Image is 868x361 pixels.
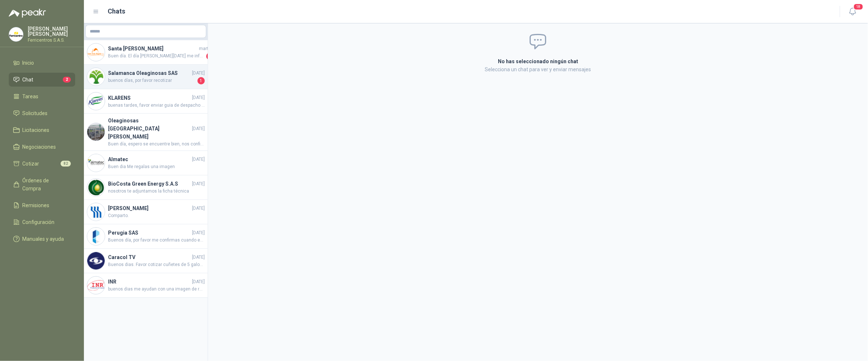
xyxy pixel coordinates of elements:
img: Company Logo [87,179,105,196]
p: [PERSON_NAME] [PERSON_NAME] [28,26,75,37]
h1: Chats [108,6,126,16]
img: Company Logo [87,154,105,172]
span: Inicio [23,59,34,67]
span: [DATE] [192,156,205,163]
a: Configuración [9,215,75,229]
img: Company Logo [87,252,105,270]
span: Configuración [23,218,55,226]
a: Company LogoBioCosta Green Energy S.A.S[DATE]nosotros te adjuntamos la ficha técnica [84,175,208,200]
span: Buen día. El día [PERSON_NAME][DATE] me informan que esta pulidora entregada, presenta rayones, n... [108,53,205,60]
span: [DATE] [192,254,205,261]
a: Solicitudes [9,106,75,120]
img: Company Logo [87,228,105,245]
h4: Salamanca Oleaginosas SAS [108,69,191,77]
a: Órdenes de Compra [9,174,75,195]
a: Chat2 [9,73,75,87]
img: Company Logo [87,123,105,141]
span: Chat [23,76,34,84]
span: [DATE] [192,229,205,236]
h4: Perugia SAS [108,229,191,237]
span: Licitaciones [23,126,50,134]
span: [DATE] [192,125,205,132]
a: Cotizar82 [9,157,75,171]
a: Company LogoINR[DATE]buenos dias me ayudan con una imagen de referencia de la prensa cotizada [84,273,208,298]
a: Company LogoSalamanca Oleaginosas SAS[DATE]buenos días, por favor recotizar1 [84,65,208,89]
span: [DATE] [192,180,205,187]
img: Company Logo [87,277,105,294]
span: Remisiones [23,201,50,209]
h4: KLARENS [108,94,191,102]
span: 1 [206,53,214,60]
img: Company Logo [9,27,23,41]
span: [DATE] [192,278,205,285]
span: nosotros te adjuntamos la ficha técnica [108,188,205,195]
h4: Oleaginosas [GEOGRAPHIC_DATA][PERSON_NAME] [108,117,191,141]
span: buenos dias me ayudan con una imagen de referencia de la prensa cotizada [108,286,205,293]
a: Company LogoSanta [PERSON_NAME]martesBuen día. El día [PERSON_NAME][DATE] me informan que esta pu... [84,40,208,65]
img: Company Logo [87,203,105,221]
span: [DATE] [192,205,205,212]
span: [DATE] [192,70,205,77]
p: Ferricentros S.A.S. [28,38,75,42]
a: Company Logo[PERSON_NAME][DATE]Comparto. [84,200,208,224]
a: Company LogoOleaginosas [GEOGRAPHIC_DATA][PERSON_NAME][DATE]Buen día, espero se encuentre bien, n... [84,114,208,151]
span: buenos días, por favor recotizar [108,77,196,84]
a: Remisiones [9,198,75,212]
span: Cotizar [23,160,39,168]
a: Company LogoKLARENS[DATE]buenas tardes, favor enviar guia de despacho de esta soldadura . [84,89,208,114]
span: Solicitudes [23,109,48,117]
a: Company LogoCaracol TV[DATE]Buenos dias. Favor cotizar cuñetes de 5 galones ([GEOGRAPHIC_DATA]) [84,249,208,273]
a: Manuales y ayuda [9,232,75,246]
a: Licitaciones [9,123,75,137]
span: 82 [61,161,71,167]
span: Buenos día, por favor me confirmas cuando entregan este pedido [108,237,205,244]
span: Buenos dias. Favor cotizar cuñetes de 5 galones ([GEOGRAPHIC_DATA]) [108,261,205,268]
img: Company Logo [87,43,105,61]
a: Company LogoAlmatec[DATE]Buen dia Me regalas una imagen [84,151,208,175]
a: Tareas [9,90,75,103]
span: Tareas [23,92,39,100]
h4: [PERSON_NAME] [108,204,191,212]
span: Buen dia Me regalas una imagen [108,163,205,170]
button: 18 [846,5,859,18]
span: 18 [853,3,864,10]
span: Buen día, espero se encuentre bien, nos confirma la fecha de despacho por favor, quedo atenta [108,141,205,148]
a: Negociaciones [9,140,75,154]
a: Inicio [9,56,75,70]
span: [DATE] [192,94,205,101]
img: Company Logo [87,68,105,85]
h4: Caracol TV [108,253,191,261]
span: Comparto. [108,212,205,219]
img: Logo peakr [9,9,46,18]
img: Company Logo [87,92,105,110]
span: Órdenes de Compra [23,176,68,193]
h4: BioCosta Green Energy S.A.S [108,180,191,188]
span: martes [199,45,214,52]
span: buenas tardes, favor enviar guia de despacho de esta soldadura . [108,102,205,109]
h4: INR [108,278,191,286]
h4: Almatec [108,155,191,163]
p: Selecciona un chat para ver y enviar mensajes [411,65,665,73]
span: Manuales y ayuda [23,235,64,243]
h4: Santa [PERSON_NAME] [108,45,197,53]
h2: No has seleccionado ningún chat [411,57,665,65]
span: Negociaciones [23,143,56,151]
a: Company LogoPerugia SAS[DATE]Buenos día, por favor me confirmas cuando entregan este pedido [84,224,208,249]
span: 1 [197,77,205,84]
span: 2 [63,77,71,83]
